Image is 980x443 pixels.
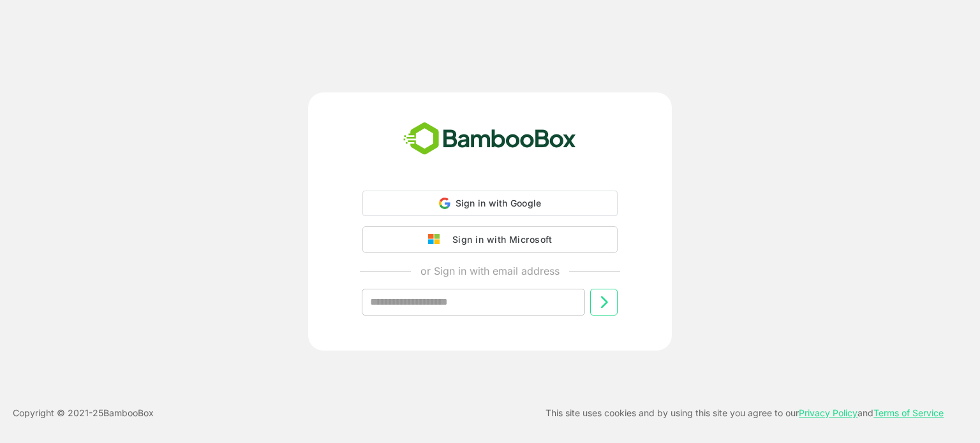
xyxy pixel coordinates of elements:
[428,234,446,245] img: google
[362,191,618,216] div: Sign in with Google
[546,405,944,421] p: This site uses cookies and by using this site you agree to our and
[420,263,560,279] p: or Sign in with email address
[799,407,857,418] a: Privacy Policy
[13,405,154,421] p: Copyright © 2021- 25 BambooBox
[456,198,542,208] span: Sign in with Google
[396,118,583,160] img: bamboobox
[446,231,552,248] div: Sign in with Microsoft
[362,226,618,253] button: Sign in with Microsoft
[873,407,944,418] a: Terms of Service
